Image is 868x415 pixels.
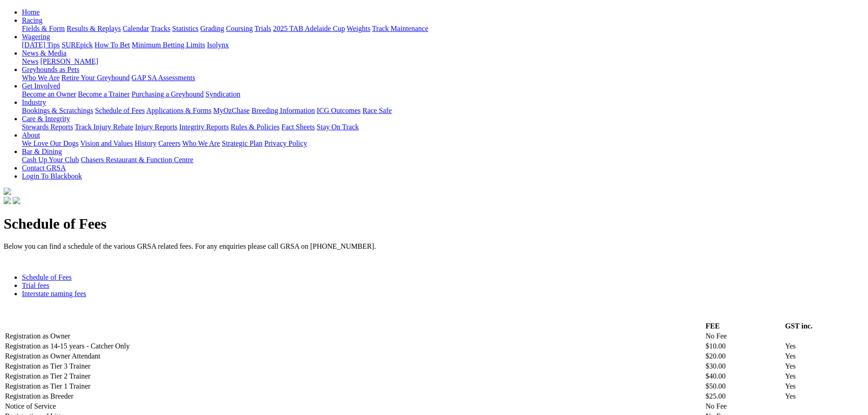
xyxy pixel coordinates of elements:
td: $25.00 [705,392,784,401]
a: Track Injury Rebate [75,123,133,131]
a: [PERSON_NAME] [40,57,98,65]
a: Grading [200,25,224,32]
div: Greyhounds as Pets [22,74,864,82]
a: Who We Are [182,139,220,147]
div: Care & Integrity [22,123,864,131]
strong: FEE [705,322,719,330]
a: Who We Are [22,74,60,82]
a: Care & Integrity [22,115,70,123]
a: 2025 TAB Adelaide Cup [273,25,345,32]
td: $20.00 [705,352,784,361]
p: Below you can find a schedule of the various GRSA related fees. For any enquiries please call GRS... [4,242,864,251]
a: Bookings & Scratchings [22,107,93,114]
a: Rules & Policies [231,123,280,131]
td: $40.00 [705,372,784,381]
a: Industry [22,98,46,106]
td: $10.00 [705,342,784,351]
a: Weights [347,25,370,32]
div: Wagering [22,41,864,49]
a: SUREpick [62,41,92,49]
a: Greyhounds as Pets [22,66,79,73]
a: GAP SA Assessments [132,74,195,82]
a: Retire Your Greyhound [62,74,130,82]
td: Registration as Tier 3 Trainer [5,362,704,371]
a: ICG Outcomes [317,107,360,114]
a: Applications & Forms [146,107,211,114]
a: News & Media [22,49,67,57]
a: Login To Blackbook [22,172,82,180]
a: Fact Sheets [282,123,315,131]
strong: GST inc. [785,322,812,330]
td: Registration as 14-15 years - Catcher Only [5,342,704,351]
a: Results & Replays [67,25,121,32]
td: Yes [785,362,863,371]
a: Isolynx [207,41,229,49]
a: How To Bet [95,41,130,49]
img: twitter.svg [13,197,20,204]
td: $50.00 [705,382,784,391]
a: Injury Reports [135,123,177,131]
a: Trial fees [22,282,49,289]
a: Race Safe [362,107,391,114]
a: Track Maintenance [372,25,428,32]
a: Fields & Form [22,25,65,32]
td: Yes [785,382,863,391]
a: Vision and Values [80,139,133,147]
a: Interstate naming fees [22,290,86,297]
a: Cash Up Your Club [22,156,79,164]
td: Registration as Owner Attendant [5,352,704,361]
div: About [22,139,864,148]
a: Chasers Restaurant & Function Centre [81,156,193,164]
a: Syndication [205,90,240,98]
a: Schedule of Fees [22,273,72,281]
a: Calendar [123,25,149,32]
a: Statistics [172,25,199,32]
img: logo-grsa-white.png [4,188,11,195]
a: Minimum Betting Limits [132,41,205,49]
a: About [22,131,40,139]
td: Registration as Breeder [5,392,704,401]
a: Racing [22,16,42,24]
div: Industry [22,107,864,115]
a: Stewards Reports [22,123,73,131]
a: Contact GRSA [22,164,66,172]
td: Yes [785,352,863,361]
a: We Love Our Dogs [22,139,78,147]
div: Get Involved [22,90,864,98]
a: Coursing [226,25,253,32]
a: MyOzChase [213,107,250,114]
td: Notice of Service [5,402,704,411]
a: History [134,139,156,147]
a: Wagering [22,33,50,41]
td: No Fee [705,332,784,341]
a: Tracks [151,25,170,32]
div: Racing [22,25,864,33]
td: Registration as Owner [5,332,704,341]
div: Bar & Dining [22,156,864,164]
a: [DATE] Tips [22,41,60,49]
a: Get Involved [22,82,60,90]
td: Yes [785,342,863,351]
a: Become an Owner [22,90,76,98]
h1: Schedule of Fees [4,215,864,232]
a: Strategic Plan [222,139,262,147]
a: Bar & Dining [22,148,62,155]
a: Home [22,8,40,16]
img: facebook.svg [4,197,11,204]
td: Registration as Tier 2 Trainer [5,372,704,381]
a: Purchasing a Greyhound [132,90,204,98]
td: $30.00 [705,362,784,371]
td: Registration as Tier 1 Trainer [5,382,704,391]
td: No Fee [705,402,784,411]
td: Yes [785,392,863,401]
a: News [22,57,38,65]
div: News & Media [22,57,864,66]
a: Integrity Reports [179,123,229,131]
a: Privacy Policy [264,139,307,147]
a: Careers [158,139,180,147]
a: Stay On Track [317,123,359,131]
a: Become a Trainer [78,90,130,98]
td: Yes [785,372,863,381]
a: Breeding Information [252,107,315,114]
a: Trials [254,25,271,32]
